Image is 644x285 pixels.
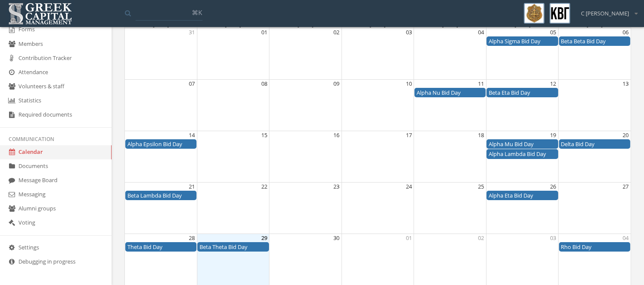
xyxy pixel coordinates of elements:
[333,183,339,191] button: 23
[261,131,267,139] button: 15
[189,183,195,191] button: 21
[127,140,194,148] div: Alpha Epsilon Bid Day
[478,80,484,88] button: 11
[261,183,267,191] button: 22
[370,21,386,28] span: [DATE]
[623,183,629,191] button: 27
[442,21,458,28] span: [DATE]
[623,80,629,88] button: 13
[489,150,556,158] div: Alpha Lambda Bid Day
[478,28,484,36] button: 04
[127,192,194,200] div: Beta Lambda Bid Day
[550,131,556,139] button: 19
[406,131,412,139] button: 17
[478,234,484,242] button: 02
[623,234,629,242] button: 04
[261,28,267,36] button: 01
[623,28,629,36] button: 06
[561,140,628,148] div: Delta Bid Day
[333,80,339,88] button: 09
[561,37,628,45] div: Beta Beta Bid Day
[489,89,556,97] div: Beta Eta Bid Day
[200,243,266,251] div: Beta Theta Bid Day
[406,234,412,242] button: 01
[417,89,484,97] div: Alpha Nu Bid Day
[153,21,169,28] span: [DATE]
[550,28,556,36] button: 05
[623,131,629,139] button: 20
[225,21,241,28] span: [DATE]
[550,183,556,191] button: 26
[189,28,195,36] button: 31
[333,131,339,139] button: 16
[406,28,412,36] button: 03
[489,37,556,45] div: Alpha Sigma Bid Day
[406,183,412,191] button: 24
[587,21,603,28] span: [DATE]
[550,80,556,88] button: 12
[561,243,628,251] div: Rho Bid Day
[261,80,267,88] button: 08
[127,243,194,251] div: Theta Bid Day
[297,21,314,28] span: [DATE]
[333,28,339,36] button: 02
[189,80,195,88] button: 07
[189,131,195,139] button: 14
[333,234,339,242] button: 30
[189,234,195,242] button: 28
[575,3,638,18] div: C [PERSON_NAME]
[478,183,484,191] button: 25
[581,9,629,18] span: C [PERSON_NAME]
[514,21,531,28] span: [DATE]
[478,131,484,139] button: 18
[261,234,267,242] button: 29
[192,8,202,17] span: ⌘K
[489,140,556,148] div: Alpha Mu Bid Day
[550,234,556,242] button: 03
[406,80,412,88] button: 10
[489,192,556,200] div: Alpha Eta Bid Day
